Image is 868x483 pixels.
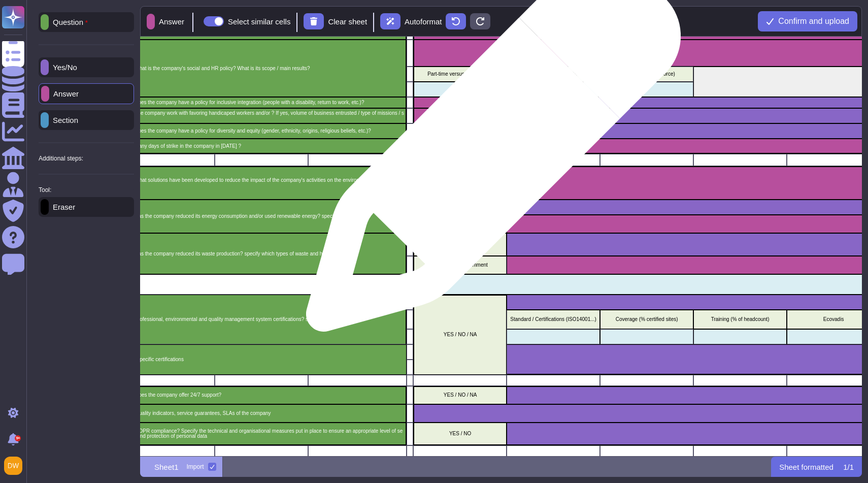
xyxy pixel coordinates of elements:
button: Confirm and upload [758,11,857,31]
p: Eraser [49,203,75,211]
p: 1 / 1 [843,463,854,471]
p: Yes/No [49,63,77,71]
p: 3.1 - What solutions have been developed to reduce the impact of the company's activities on the ... [123,178,404,188]
p: YES / NO [415,431,505,436]
p: Section [49,116,78,124]
p: Question [49,18,88,26]
p: Standard / Certifications (ISO14001...) [508,317,598,322]
p: 4.1 - Does the company offer 24/7 support? [123,393,404,398]
p: Tool: [39,187,51,193]
p: How many days of strike in the company in [DATE] ? [123,144,404,149]
p: Workforce turnover (%) [508,72,598,77]
p: Autoformat [405,18,442,25]
p: YES / NO [415,113,505,118]
p: 3.2 - Has the company reduced its energy consumption and/or used renewable energy? specify the axes [123,214,404,219]
div: Select similar cells [228,18,290,25]
p: specify hereby [415,221,505,227]
p: 3.5 - Professional, environmental and quality management system certifications? specify [123,317,404,322]
p: Sheet1 [154,463,179,471]
img: user [4,457,22,475]
p: 2.4 - Does the company have a policy for inclusive integration (people with a disability, return ... [123,100,404,105]
div: 9+ [15,435,21,441]
p: type of waste / comment [415,263,505,268]
span: Confirm and upload [778,17,849,25]
p: YES / NO [415,242,505,247]
p: 4.3 - Quality indicators, service guarantees, SLAs of the company [123,411,404,416]
p: 2.5 - Does the company have a policy for diversity and equity (gender, ethnicity, origins, religi... [123,128,404,134]
p: Additional steps: [39,155,83,162]
p: Part-time versus full-time (%) [415,72,505,77]
p: Number of strike days [415,144,505,149]
p: Training (% of headcount) [695,317,785,322]
p: YES / NO [415,100,505,105]
p: YES / NO [415,205,505,210]
p: YES / NO / NA [415,332,505,337]
p: Answer [155,18,184,25]
p: Other specific certifications [123,357,405,362]
p: YES / NO / NA [415,393,505,398]
p: 4.4 - GDPR compliance? Specify the technical and organisational measures put in place to ensure a... [123,429,404,439]
p: Training (% of workforce) [602,72,692,77]
p: Sheet formatted [779,463,833,471]
p: Does the company work with favoring handicaped workers and/or ? If yes, volume of business entrus... [123,111,404,121]
button: user [2,455,29,477]
p: Answer [49,90,79,98]
p: YES / NO [415,128,505,134]
p: Coverage (% certified sites) [602,317,692,322]
div: Import [187,464,204,470]
p: 3.3 - Has the company reduced its waste production? specify which types of waste and how [123,251,404,256]
p: Clear sheet [328,18,367,25]
div: grid [140,37,862,457]
p: 2.3 - What is the company's social and HR policy? What is its scope / main results? [123,66,404,71]
p: Specify the actions hereby [415,180,505,185]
